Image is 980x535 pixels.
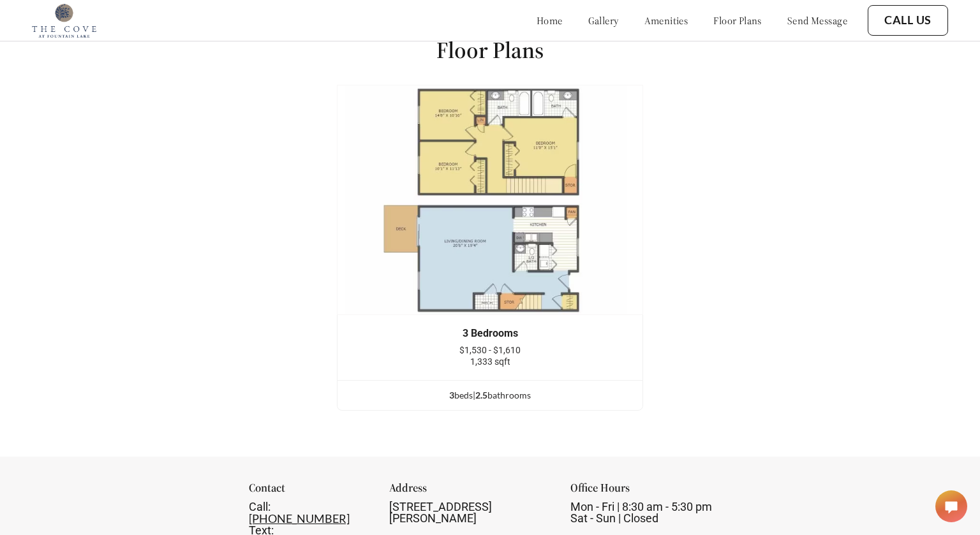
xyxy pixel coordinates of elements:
[787,14,847,27] a: send message
[436,36,544,64] h1: Floor Plans
[868,5,948,36] button: Call Us
[588,14,619,27] a: gallery
[249,511,350,525] a: [PHONE_NUMBER]
[644,14,688,27] a: amenities
[389,501,550,524] div: [STREET_ADDRESS][PERSON_NAME]
[389,482,550,501] div: Address
[249,500,271,513] span: Call:
[337,85,644,315] img: example
[449,390,454,400] span: 3
[570,511,658,525] span: Sat - Sun | Closed
[537,14,563,27] a: home
[249,482,369,501] div: Contact
[338,388,643,402] div: bed s | bathroom s
[884,13,932,27] a: Call Us
[357,328,624,339] div: 3 Bedrooms
[570,501,731,524] div: Mon - Fri | 8:30 am - 5:30 pm
[713,14,762,27] a: floor plans
[470,356,510,367] span: 1,333 sqft
[475,390,487,400] span: 2.5
[459,345,521,355] span: $1,530 - $1,610
[570,482,731,501] div: Office Hours
[32,3,96,38] img: cove_at_fountain_lake_logo.png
